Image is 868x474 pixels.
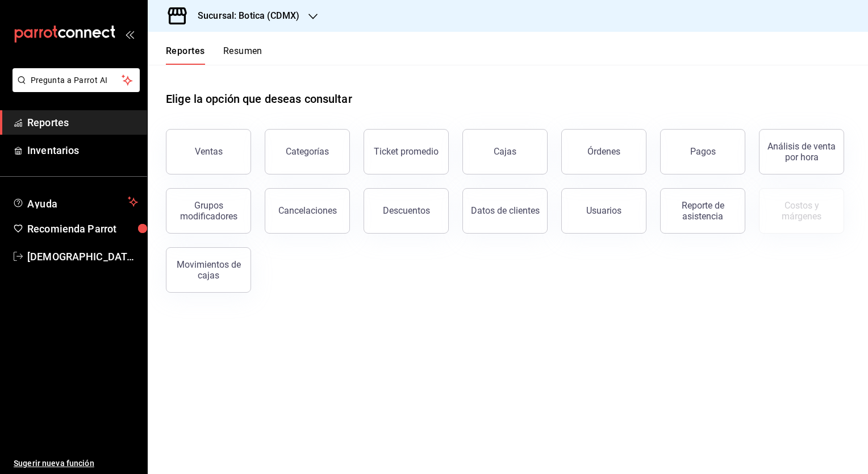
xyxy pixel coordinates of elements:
[195,146,223,157] div: Ventas
[690,146,716,157] div: Pagos
[166,129,251,174] button: Ventas
[166,90,352,107] h1: Elige la opción que deseas consultar
[166,45,262,65] div: navigation tabs
[173,259,244,281] div: Movimientos de cajas
[166,247,251,293] button: Movimientos de cajas
[561,188,646,234] button: Usuarios
[173,200,244,222] div: Grupos modificadores
[383,205,430,216] div: Descuentos
[471,205,540,216] div: Datos de clientes
[286,146,329,157] div: Categorías
[586,205,621,216] div: Usuarios
[667,200,738,222] div: Reporte de asistencia
[27,221,138,236] span: Recomienda Parrot
[462,129,548,174] a: Cajas
[12,68,140,92] button: Pregunta a Parrot AI
[27,143,138,158] span: Inventarios
[27,195,123,209] span: Ayuda
[759,129,844,174] button: Análisis de venta por hora
[561,129,646,174] button: Órdenes
[766,200,837,222] div: Costos y márgenes
[31,74,122,86] span: Pregunta a Parrot AI
[364,188,449,234] button: Descuentos
[27,115,138,130] span: Reportes
[223,45,262,65] button: Resumen
[27,249,138,264] span: [DEMOGRAPHIC_DATA][PERSON_NAME][DATE]
[660,129,745,174] button: Pagos
[265,188,350,234] button: Cancelaciones
[265,129,350,174] button: Categorías
[494,145,517,159] div: Cajas
[462,188,548,234] button: Datos de clientes
[189,9,299,23] h3: Sucursal: Botica (CDMX)
[8,82,140,94] a: Pregunta a Parrot AI
[125,30,134,39] button: open_drawer_menu
[587,146,620,157] div: Órdenes
[759,188,844,234] button: Contrata inventarios para ver este reporte
[166,188,251,234] button: Grupos modificadores
[364,129,449,174] button: Ticket promedio
[166,45,205,65] button: Reportes
[278,205,337,216] div: Cancelaciones
[766,141,837,163] div: Análisis de venta por hora
[374,146,439,157] div: Ticket promedio
[660,188,745,234] button: Reporte de asistencia
[14,458,138,469] span: Sugerir nueva función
